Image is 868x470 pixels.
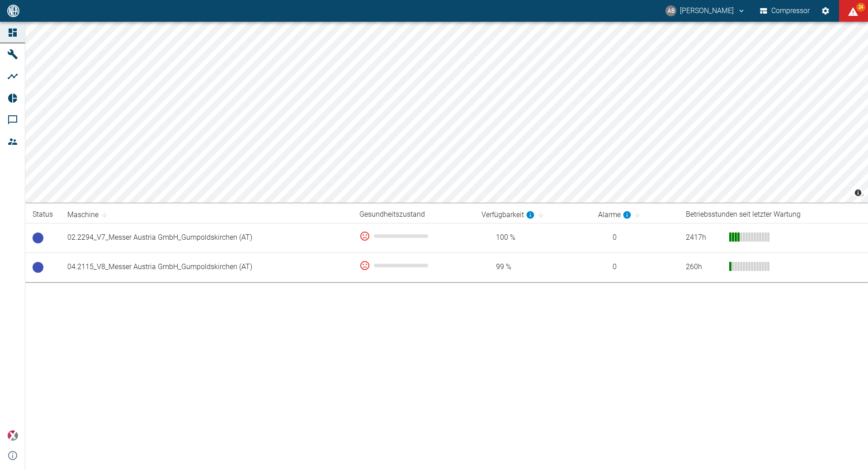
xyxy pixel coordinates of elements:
[481,262,584,272] span: 99 %
[598,233,671,243] span: 0
[359,260,467,271] div: 0 %
[481,209,535,220] div: berechnet für die letzten 7 Tage
[6,5,20,17] img: logo
[33,233,43,243] span: Betriebsbereit
[664,3,747,19] button: andreas.brandstetter@messergroup.com
[60,252,352,282] td: 04.2115_V8_Messer Austria GmbH_Gumpoldskirchen (AT)
[665,5,676,16] div: AB
[758,3,812,19] button: Compressor
[25,22,868,203] canvas: Map
[686,233,722,243] div: 2417 h
[359,231,467,242] div: 0 %
[25,206,60,223] th: Status
[817,3,834,19] button: Einstellungen
[60,223,352,252] td: 02.2294_V7_Messer Austria GmbH_Gumpoldskirchen (AT)
[481,233,584,243] span: 100 %
[7,430,18,441] img: Xplore Logo
[856,3,865,12] span: 24
[679,206,868,223] th: Betriebsstunden seit letzter Wartung
[598,209,632,220] div: berechnet für die letzten 7 Tage
[598,262,671,272] span: 0
[33,262,43,273] span: Betriebsbereit
[67,209,110,220] span: Maschine
[352,206,474,223] th: Gesundheitszustand
[686,262,722,272] div: 260 h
